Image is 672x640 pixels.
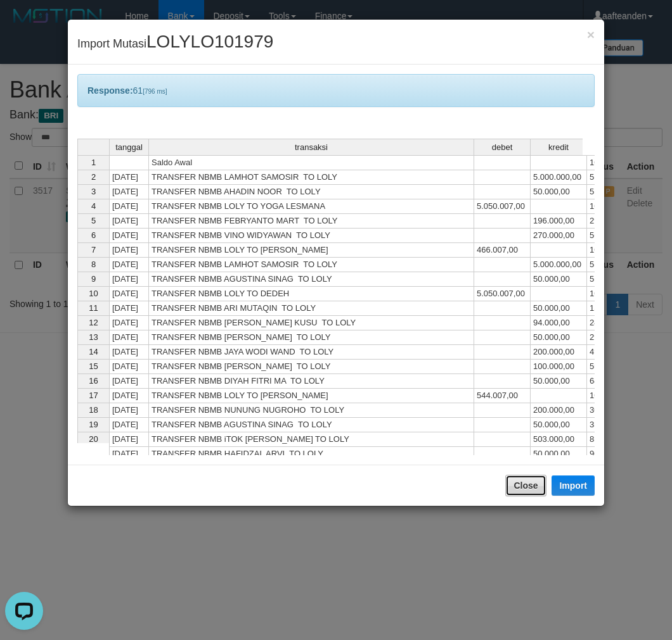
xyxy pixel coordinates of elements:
[77,37,273,50] span: Import Mutasi
[89,405,98,415] span: 18
[109,272,149,287] td: [DATE]
[474,199,531,214] td: 5.050.007,00
[109,316,149,330] td: [DATE]
[531,330,587,345] td: 50.000,00
[91,216,96,225] span: 5
[109,185,149,199] td: [DATE]
[587,27,595,42] span: ×
[109,432,149,447] td: [DATE]
[109,243,149,258] td: [DATE]
[109,199,149,214] td: [DATE]
[109,229,149,243] td: [DATE]
[587,258,639,272] td: 5.100.519,00
[149,243,474,258] td: TRANSFER NBMB LOLY TO [PERSON_NAME]
[149,403,474,418] td: TRANSFER NBMB NUNUNG NUGROHO TO LOLY
[149,447,474,461] td: TRANSFER NBMB HAFIDZAL ARVI TO LOLY
[587,374,639,389] td: 644.512,00
[89,361,98,371] span: 15
[587,214,639,229] td: 296.526,00
[109,360,149,374] td: [DATE]
[109,214,149,229] td: [DATE]
[149,345,474,360] td: TRANSFER NBMB JAYA WODI WAND TO LOLY
[587,170,639,185] td: 5.100.533,00
[531,272,587,287] td: 50.000,00
[149,214,474,229] td: TRANSFER NBMB FEBRYANTO MART TO LOLY
[109,403,149,418] td: [DATE]
[587,199,639,214] td: 100.526,00
[531,229,587,243] td: 270.000,00
[77,139,109,155] th: Select whole grid
[149,170,474,185] td: TRANSFER NBMB LAMHOT SAMOSIR TO LOLY
[89,347,98,356] span: 14
[149,272,474,287] td: TRANSFER NBMB AGUSTINA SINAG TO LOLY
[109,374,149,389] td: [DATE]
[587,447,639,461] td: 903.505,00
[91,201,96,211] span: 4
[492,143,513,152] span: debet
[109,287,149,301] td: [DATE]
[587,403,639,418] td: 300.505,00
[91,158,96,167] span: 1
[149,360,474,374] td: TRANSFER NBMB [PERSON_NAME] TO LOLY
[149,432,474,447] td: TRANSFER NBMB iTOK [PERSON_NAME] TO LOLY
[89,318,98,327] span: 12
[149,287,474,301] td: TRANSFER NBMB LOLY TO DEDEH
[531,301,587,316] td: 50.000,00
[149,316,474,330] td: TRANSFER NBMB [PERSON_NAME] KUSU TO LOLY
[109,418,149,432] td: [DATE]
[89,303,98,313] span: 11
[587,432,639,447] td: 853.505,00
[531,447,587,461] td: 50.000,00
[587,229,639,243] td: 566.526,00
[531,185,587,199] td: 50.000,00
[87,85,133,96] b: Response:
[587,389,639,403] td: 100.505,00
[505,475,546,496] button: Close
[91,260,96,269] span: 8
[91,274,96,284] span: 9
[77,74,595,107] div: 61
[587,243,639,258] td: 100.519,00
[149,301,474,316] td: TRANSFER NBMB ARI MUTAQIN TO LOLY
[295,143,328,152] span: transaksi
[109,258,149,272] td: [DATE]
[91,187,96,196] span: 3
[149,155,474,170] td: Saldo Awal
[91,230,96,240] span: 6
[587,418,639,432] td: 350.505,00
[109,170,149,185] td: [DATE]
[5,5,43,43] button: Open LiveChat chat widget
[474,243,531,258] td: 466.007,00
[587,316,639,330] td: 244.512,00
[149,374,474,389] td: TRANSFER NBMB DIYAH FITRI MA TO LOLY
[149,418,474,432] td: TRANSFER NBMB AGUSTINA SINAG TO LOLY
[149,185,474,199] td: TRANSFER NBMB AHADIN NOOR TO LOLY
[587,360,639,374] td: 594.512,00
[149,229,474,243] td: TRANSFER NBMB VINO WIDYAWAN TO LOLY
[146,32,273,51] span: LOLYLO101979
[531,360,587,374] td: 100.000,00
[587,287,639,301] td: 100.512,00
[531,345,587,360] td: 200.000,00
[548,143,569,152] span: kredit
[109,447,149,461] td: [DATE]
[143,88,167,95] span: [796 ms]
[89,434,98,444] span: 20
[89,420,98,429] span: 19
[587,155,639,170] td: 100.533,00
[89,376,98,386] span: 16
[531,432,587,447] td: 503.000,00
[531,418,587,432] td: 50.000,00
[531,403,587,418] td: 200.000,00
[531,374,587,389] td: 50.000,00
[587,301,639,316] td: 150.512,00
[91,172,96,182] span: 2
[149,330,474,345] td: TRANSFER NBMB [PERSON_NAME] TO LOLY
[109,389,149,403] td: [DATE]
[531,316,587,330] td: 94.000,00
[109,345,149,360] td: [DATE]
[109,330,149,345] td: [DATE]
[89,332,98,342] span: 13
[587,272,639,287] td: 5.150.519,00
[587,28,595,41] button: Close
